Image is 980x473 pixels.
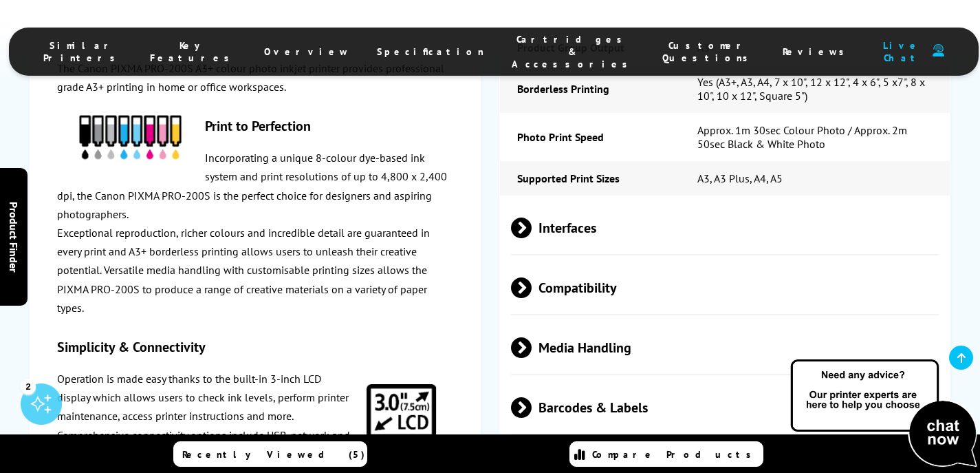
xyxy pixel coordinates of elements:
[512,33,635,70] span: Cartridges & Accessories
[783,45,851,58] span: Reviews
[680,161,950,196] td: A3, A3 Plus, A4, A5
[500,161,680,196] td: Supported Print Sizes
[57,149,453,224] p: Incorporating a unique 8-colour dye-based ink system and print resolutions of up to 4,800 x 2,400...
[592,448,759,461] span: Compare Products
[264,45,349,58] span: Overview
[377,45,484,58] span: Specification
[57,370,453,426] p: Operation is made easy thanks to the built-in 3-inch LCD display which allows users to check ink ...
[173,441,367,467] a: Recently Viewed (5)
[933,44,944,57] img: user-headset-duotone.svg
[569,441,763,467] a: Compare Products
[879,39,926,64] span: Live Chat
[500,65,680,113] td: Borderless Printing
[57,338,453,356] h3: Simplicity & Connectivity
[500,113,680,161] td: Photo Print Speed
[511,382,939,434] span: Barcodes & Labels
[511,262,939,314] span: Compatibility
[21,379,36,394] div: 2
[74,110,188,162] img: canon-pro-200s-8-colour-ink-system-175.png
[511,202,939,254] span: Interfaces
[57,117,453,135] h3: Print to Perfection
[150,39,237,64] span: Key Features
[680,65,950,113] td: Yes (A3+, A3, A4, 7 x 10", 12 x 12", 4 x 6", 5 x7", 8 x 10", 10 x 12", Square 5")
[182,448,365,461] span: Recently Viewed (5)
[662,39,755,64] span: Customer Questions
[680,113,950,161] td: Approx. 1m 30sec Colour Photo / Approx. 2m 50sec Black & White Photo
[43,39,122,64] span: Similar Printers
[511,322,939,374] span: Media Handling
[7,201,21,272] span: Product Finder
[787,357,980,470] img: Open Live Chat window
[57,224,453,317] p: Exceptional reproduction, richer colours and incredible detail are guaranteed in every print and ...
[366,383,438,439] img: canon-pro-200s-lcd-110.png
